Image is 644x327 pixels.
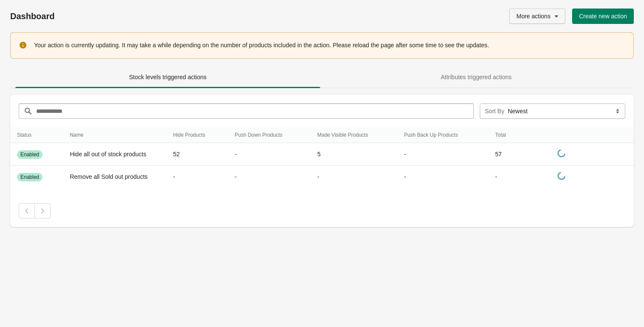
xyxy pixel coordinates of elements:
[579,13,627,20] span: Create new action
[311,143,397,166] td: 5
[70,151,146,158] span: Hide all out of stock products
[63,127,166,143] th: Name
[10,127,63,143] th: Status
[228,166,311,188] td: -
[34,41,625,49] p: Your action is currently updating. It may take a while depending on the number of products includ...
[166,166,228,188] td: -
[166,127,228,143] th: Hide Products
[509,9,565,24] button: More actions
[397,143,488,166] td: -
[311,127,397,143] th: Made Visible Products
[228,127,311,143] th: Push Down Products
[10,11,279,21] h1: Dashboard
[572,9,634,24] button: Create new action
[488,127,521,143] th: Total
[129,74,206,80] span: Stock levels triggered actions
[397,127,488,143] th: Push Back Up Products
[228,143,311,166] td: -
[516,13,550,20] span: More actions
[397,166,488,188] td: -
[70,173,148,180] span: Remove all Sold out products
[20,174,39,181] span: Enabled
[311,166,397,188] td: -
[19,203,625,218] nav: Pagination
[488,143,521,166] td: 57
[488,166,521,188] td: -
[20,151,39,158] span: Enabled
[166,143,228,166] td: 52
[441,74,512,80] span: Attributes triggered actions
